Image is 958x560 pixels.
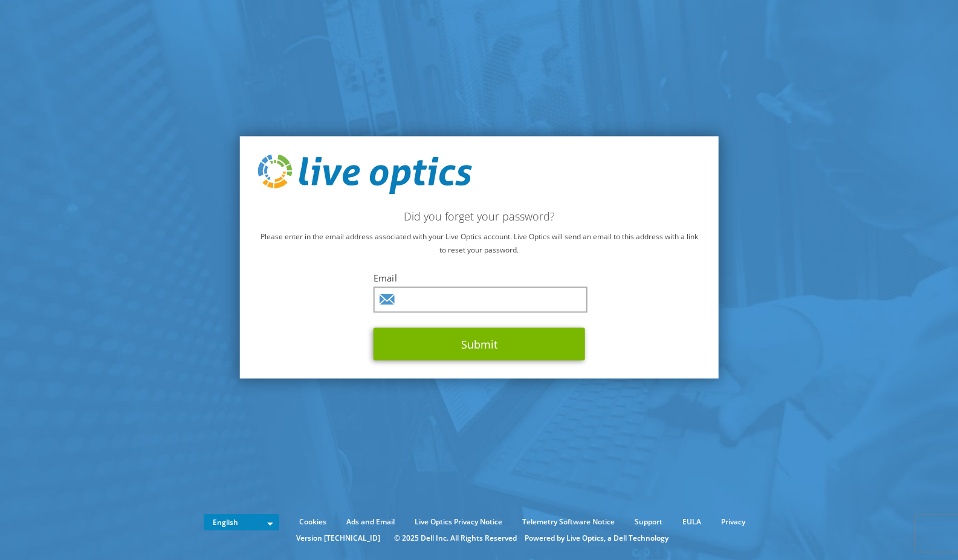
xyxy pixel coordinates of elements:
[525,532,668,545] li: Powered by Live Optics, a Dell Technology
[712,515,754,529] a: Privacy
[290,515,335,529] a: Cookies
[290,532,386,545] li: Version [TECHNICAL_ID]
[257,209,701,222] h2: Did you forget your password?
[673,515,710,529] a: EULA
[406,515,511,529] a: Live Optics Privacy Notice
[257,155,471,195] img: live_optics_svg.svg
[257,230,701,256] p: Please enter in the email address associated with your Live Optics account. Live Optics will send...
[388,532,523,545] li: © 2025 Dell Inc. All Rights Reserved
[626,515,672,529] a: Support
[374,327,585,360] button: Submit
[513,515,624,529] a: Telemetry Software Notice
[337,515,404,529] a: Ads and Email
[374,271,585,283] label: Email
